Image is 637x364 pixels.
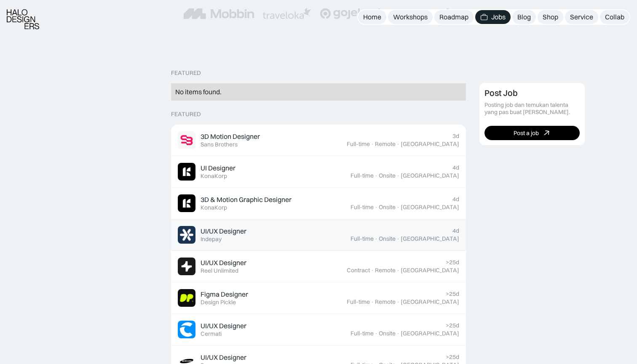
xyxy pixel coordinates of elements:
a: Blog [512,10,536,24]
a: Job ImageFigma DesignerDesign Pickle>25dFull-time·Remote·[GEOGRAPHIC_DATA] [171,282,466,314]
div: Reel Unlimited [201,267,238,274]
div: · [396,298,400,306]
div: · [375,204,378,211]
div: Post a job [514,130,539,137]
img: Job Image [178,163,195,181]
div: Onsite [379,235,396,242]
img: Job Image [178,289,195,307]
div: No items found. [175,88,462,96]
div: Remote [375,298,396,306]
a: Roadmap [434,10,474,24]
div: Full-time [347,141,370,148]
div: >25d [446,290,459,298]
div: 4d [452,227,459,234]
div: [GEOGRAPHIC_DATA] [401,141,459,148]
div: · [396,235,400,242]
a: Collab [600,10,629,24]
div: Design Pickle [201,299,236,306]
div: >25d [446,322,459,329]
div: Remote [375,141,396,148]
div: Onsite [379,330,396,337]
img: Job Image [178,194,195,212]
div: UI Designer [201,164,236,173]
div: UI/UX Designer [201,258,246,267]
a: Job ImageUI/UX DesignerIndepay4dFull-time·Onsite·[GEOGRAPHIC_DATA] [171,219,466,251]
div: Cermati [201,330,222,337]
div: Collab [605,13,624,21]
div: Indepay [201,236,222,243]
div: Figma Designer [201,290,248,299]
div: Full-time [351,330,374,337]
div: Full-time [351,204,374,211]
div: 3D Motion Designer [201,132,260,141]
div: Service [570,13,593,21]
img: Job Image [178,131,195,149]
div: · [396,141,400,148]
div: KonaKorp [201,204,227,211]
div: Onsite [379,172,396,179]
div: UI/UX Designer [201,353,246,362]
a: Workshops [388,10,433,24]
div: >25d [446,353,459,361]
a: Shop [538,10,563,24]
div: UI/UX Designer [201,227,246,236]
div: · [375,330,378,337]
div: KonaKorp [201,173,227,180]
div: · [396,330,400,337]
div: · [371,141,374,148]
div: Full-time [347,298,370,306]
div: Shop [543,13,558,21]
div: [GEOGRAPHIC_DATA] [401,330,459,337]
div: >25d [446,259,459,266]
div: 3D & Motion Graphic Designer [201,195,292,204]
img: Job Image [178,258,195,275]
div: Contract [347,267,370,274]
div: · [375,172,378,179]
div: Full-time [351,235,374,242]
div: Roadmap [439,13,468,21]
a: Jobs [475,10,511,24]
div: Post Job [484,88,518,98]
div: UI/UX Designer [201,321,246,330]
a: Job Image3D Motion DesignerSans Brothers3dFull-time·Remote·[GEOGRAPHIC_DATA] [171,125,466,156]
div: [GEOGRAPHIC_DATA] [401,204,459,211]
a: Post a job [484,126,580,140]
div: · [396,204,400,211]
div: [GEOGRAPHIC_DATA] [401,172,459,179]
div: [GEOGRAPHIC_DATA] [401,298,459,306]
a: Job ImageUI DesignerKonaKorp4dFull-time·Onsite·[GEOGRAPHIC_DATA] [171,156,466,188]
div: · [396,267,400,274]
div: [GEOGRAPHIC_DATA] [401,235,459,242]
div: Home [363,13,381,21]
div: 3d [452,133,459,140]
div: Onsite [379,204,396,211]
div: Remote [375,267,396,274]
div: Posting job dan temukan talenta yang pas buat [PERSON_NAME]. [484,101,580,116]
div: · [375,235,378,242]
a: Service [565,10,598,24]
div: Sans Brothers [201,141,238,148]
img: Job Image [178,321,195,338]
div: Featured [171,111,201,118]
div: [GEOGRAPHIC_DATA] [401,267,459,274]
div: · [371,267,374,274]
div: Full-time [351,172,374,179]
div: Featured [171,69,201,77]
a: Home [358,10,386,24]
a: Job ImageUI/UX DesignerReel Unlimited>25dContract·Remote·[GEOGRAPHIC_DATA] [171,251,466,282]
a: Job Image3D & Motion Graphic DesignerKonaKorp4dFull-time·Onsite·[GEOGRAPHIC_DATA] [171,188,466,219]
img: Job Image [178,226,195,244]
div: · [396,172,400,179]
div: 4d [452,196,459,203]
div: Jobs [491,13,506,21]
div: · [371,298,374,306]
div: Workshops [393,13,428,21]
a: Job ImageUI/UX DesignerCermati>25dFull-time·Onsite·[GEOGRAPHIC_DATA] [171,314,466,345]
div: 4d [452,164,459,171]
div: Blog [517,13,531,21]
